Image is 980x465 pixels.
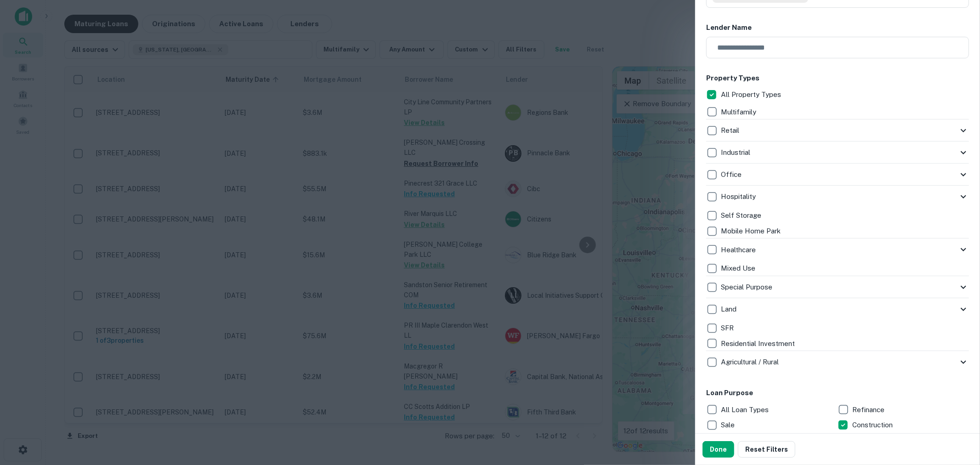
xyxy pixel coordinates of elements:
p: All Property Types [721,89,783,100]
div: Special Purpose [706,276,969,298]
p: Special Purpose [721,282,774,293]
p: Office [721,169,743,180]
div: Industrial [706,142,969,164]
button: Done [702,441,734,458]
div: Retail [706,119,969,142]
div: Healthcare [706,238,969,261]
p: Self Storage [721,210,763,221]
iframe: Chat Widget [934,391,980,436]
p: Agricultural / Rural [721,357,781,368]
p: Retail [721,125,741,136]
p: Land [721,304,738,315]
div: Agricultural / Rural [706,351,969,373]
p: Sale [721,420,736,431]
p: All Loan Types [721,404,770,415]
p: Healthcare [721,244,758,255]
h6: Lender Name [706,23,969,33]
div: Hospitality [706,186,969,208]
h6: Property Types [706,73,969,84]
p: Mobile Home Park [721,226,782,237]
p: Industrial [721,147,752,158]
div: Office [706,164,969,186]
h6: Loan Purpose [706,388,969,398]
p: Mixed Use [721,263,757,274]
p: Refinance [852,404,886,415]
p: SFR [721,323,736,334]
button: Reset Filters [738,441,795,458]
p: Residential Investment [721,338,797,349]
div: Land [706,298,969,320]
p: Hospitality [721,191,758,202]
p: Construction [852,420,895,431]
p: Multifamily [721,107,758,118]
